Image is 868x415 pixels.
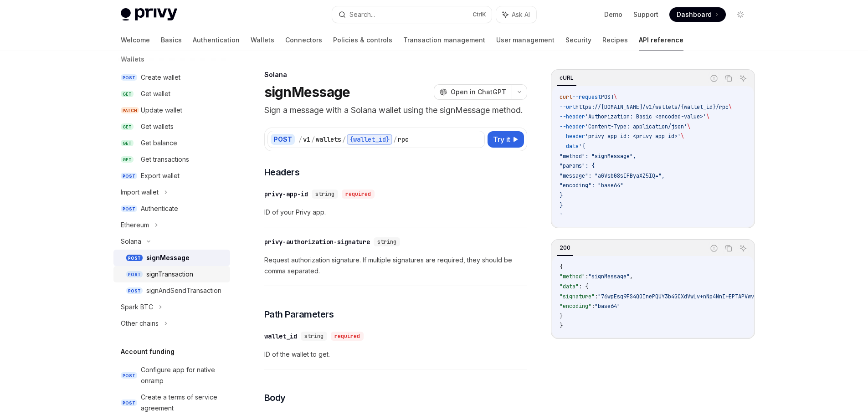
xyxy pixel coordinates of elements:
a: Security [565,29,591,51]
span: string [315,190,334,198]
span: { [560,263,563,271]
span: \ [614,93,617,101]
div: Solana [121,236,141,247]
div: POST [271,134,295,145]
span: Ask AI [512,10,530,19]
span: \ [706,113,709,120]
span: \ [687,123,690,130]
span: POST [121,173,137,179]
div: required [342,190,375,199]
a: POSTCreate wallet [113,69,230,86]
button: Ask AI [737,72,749,84]
a: PATCHUpdate wallet [113,102,230,118]
span: Try it [493,134,510,145]
span: "message": "aGVsbG8sIFByaXZ5IQ=", [560,172,665,179]
div: / [342,135,346,144]
div: required [331,332,364,341]
span: } [560,313,563,320]
div: Solana [264,70,527,79]
div: cURL [557,72,576,83]
button: Ask AI [496,6,536,23]
div: Search... [349,9,375,20]
span: } [560,202,563,209]
span: --header [560,123,585,130]
button: Search...CtrlK [332,6,492,23]
span: GET [121,91,134,97]
div: 200 [557,242,573,253]
span: POST [601,93,614,101]
div: Configure app for native onramp [141,364,225,386]
span: --data [560,143,579,150]
span: } [560,192,563,199]
div: Update wallet [141,105,182,116]
span: "method" [560,273,585,280]
button: Report incorrect code [708,72,720,84]
span: 'privy-app-id: <privy-app-id>' [585,133,681,140]
span: Path Parameters [264,308,334,321]
div: v1 [303,135,310,144]
span: "method": "signMessage", [560,153,636,160]
span: Ctrl K [473,11,486,18]
div: signMessage [146,252,190,263]
a: Authentication [193,29,240,51]
p: Sign a message with a Solana wallet using the signMessage method. [264,104,527,117]
span: "signature" [560,293,595,300]
button: Toggle dark mode [733,7,748,22]
img: light logo [121,8,177,21]
a: POSTsignMessage [113,250,230,266]
span: Dashboard [677,10,712,19]
div: / [298,135,302,144]
div: Export wallet [141,170,180,181]
span: \ [681,133,684,140]
span: PATCH [121,107,139,114]
a: Demo [604,10,622,19]
a: API reference [639,29,683,51]
div: / [311,135,315,144]
span: ID of your Privy app. [264,207,527,218]
div: privy-authorization-signature [264,237,370,246]
span: "data" [560,283,579,290]
button: Report incorrect code [708,242,720,254]
span: https://[DOMAIN_NAME]/v1/wallets/{wallet_id}/rpc [575,103,729,111]
button: Open in ChatGPT [434,84,512,100]
div: Other chains [121,318,159,329]
a: Wallets [251,29,274,51]
div: wallets [316,135,341,144]
span: string [377,238,396,246]
a: Support [633,10,658,19]
div: Create wallet [141,72,180,83]
div: Import wallet [121,187,159,198]
span: POST [121,372,137,379]
div: signTransaction [146,269,193,280]
a: Connectors [285,29,322,51]
a: POSTAuthenticate [113,200,230,217]
a: GETGet balance [113,135,230,151]
a: POSTExport wallet [113,168,230,184]
span: : { [579,283,588,290]
div: wallet_id [264,332,297,341]
span: "encoding": "base64" [560,182,623,189]
a: Policies & controls [333,29,392,51]
span: : [595,293,598,300]
span: } [560,322,563,329]
a: Transaction management [403,29,485,51]
div: Get wallet [141,88,170,99]
div: Create a terms of service agreement [141,392,225,414]
a: Basics [161,29,182,51]
div: / [393,135,397,144]
a: Recipes [602,29,628,51]
div: Get wallets [141,121,174,132]
h1: signMessage [264,84,350,100]
span: POST [126,271,143,278]
button: Copy the contents from the code block [723,242,734,254]
span: 'Authorization: Basic <encoded-value>' [585,113,706,120]
button: Ask AI [737,242,749,254]
div: Authenticate [141,203,178,214]
span: string [304,333,324,340]
a: POSTConfigure app for native onramp [113,362,230,389]
span: "base64" [595,302,620,310]
button: Try it [488,131,524,148]
span: '{ [579,143,585,150]
span: POST [121,400,137,406]
span: --header [560,133,585,140]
